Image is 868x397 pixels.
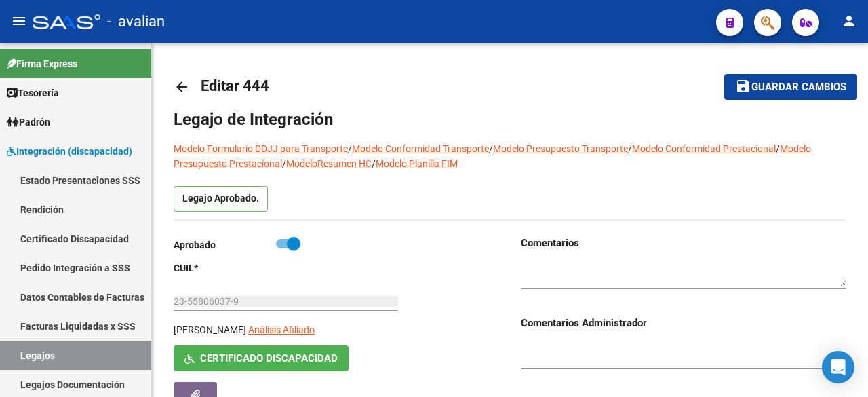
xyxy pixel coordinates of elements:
h3: Comentarios [521,235,846,250]
span: Guardar cambios [751,81,846,94]
mat-icon: save [735,78,751,94]
span: Integración (discapacidad) [7,144,132,159]
a: Modelo Planilla FIM [376,158,458,169]
mat-icon: person [841,13,857,29]
button: Guardar cambios [724,74,857,99]
span: Editar 444 [201,77,269,94]
span: Padrón [7,115,50,130]
span: - avalian [107,7,165,37]
p: [PERSON_NAME] [174,322,246,337]
a: ModeloResumen HC [286,158,372,169]
span: Certificado Discapacidad [200,353,338,365]
span: Análisis Afiliado [248,324,315,335]
div: Open Intercom Messenger [822,351,854,383]
mat-icon: arrow_back [174,79,190,95]
a: Modelo Formulario DDJJ para Transporte [174,143,348,154]
a: Modelo Conformidad Prestacional [632,143,776,154]
h1: Legajo de Integración [174,109,846,130]
a: Modelo Conformidad Transporte [352,143,489,154]
span: Firma Express [7,56,77,71]
p: Aprobado [174,238,276,252]
a: Modelo Presupuesto Transporte [493,143,628,154]
mat-icon: menu [11,13,27,29]
p: Legajo Aprobado. [174,186,268,212]
p: CUIL [174,261,276,276]
span: Tesorería [7,86,59,100]
button: Certificado Discapacidad [174,345,349,371]
h3: Comentarios Administrador [521,316,846,330]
